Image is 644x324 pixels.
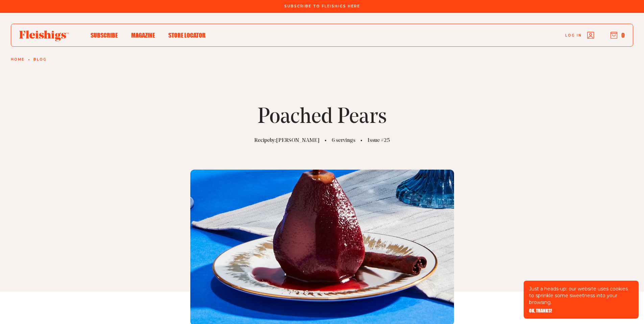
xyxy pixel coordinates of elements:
[529,285,633,306] p: Just a heads-up: our website uses cookies to sprinkle some sweetness into your browsing.
[33,58,47,62] a: Blog
[529,308,552,313] button: OK, THANKS!
[565,33,582,38] span: Log in
[131,31,155,39] span: Magazine
[168,31,206,39] span: Store locator
[91,30,118,40] a: Subscribe
[258,107,387,128] h1: Poached Pears
[332,136,355,145] p: 6 servings
[367,136,390,145] p: Issue #25
[168,30,206,40] a: Store locator
[11,58,24,62] a: Home
[131,30,155,40] a: Magazine
[91,31,118,39] span: Subscribe
[611,31,625,39] button: 0
[254,136,319,145] p: Recipe by: [PERSON_NAME]
[565,32,594,39] a: Log in
[283,4,361,8] a: Subscribe To Fleishigs Here
[284,4,360,8] span: Subscribe To Fleishigs Here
